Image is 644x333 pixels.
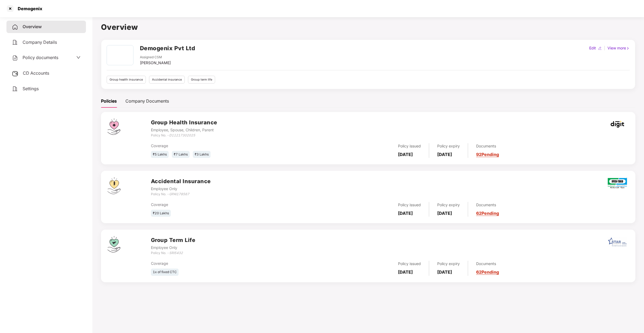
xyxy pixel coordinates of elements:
div: Assigned CSM [140,55,171,60]
img: svg+xml;base64,PHN2ZyB3aWR0aD0iMjUiIGhlaWdodD0iMjQiIHZpZXdCb3g9IjAgMCAyNSAyNCIgZmlsbD0ibm9uZSIgeG... [12,70,19,77]
img: svg+xml;base64,PHN2ZyB4bWxucz0iaHR0cDovL3d3dy53My5vcmcvMjAwMC9zdmciIHdpZHRoPSIyNCIgaGVpZ2h0PSIyNC... [12,39,18,46]
div: Demogenix [15,6,42,11]
img: svg+xml;base64,PHN2ZyB4bWxucz0iaHR0cDovL3d3dy53My5vcmcvMjAwMC9zdmciIHdpZHRoPSIyNCIgaGVpZ2h0PSIyNC... [12,86,18,92]
div: ₹5 Lakhs [151,151,169,158]
div: Policy No. - [151,251,196,256]
img: svg+xml;base64,PHN2ZyB4bWxucz0iaHR0cDovL3d3dy53My5vcmcvMjAwMC9zdmciIHdpZHRoPSIyNCIgaGVpZ2h0PSIyNC... [12,55,18,61]
i: SRI5432 [169,251,183,255]
span: Policy documents [23,55,58,60]
div: ₹7 Lakhs [172,151,190,158]
img: svg+xml;base64,PHN2ZyB4bWxucz0iaHR0cDovL3d3dy53My5vcmcvMjAwMC9zdmciIHdpZHRoPSI0OS4zMjEiIGhlaWdodD... [107,177,121,194]
div: Coverage [151,143,310,149]
i: GPAI178567 [169,192,189,196]
b: [DATE] [398,269,413,275]
img: svg+xml;base64,PHN2ZyB4bWxucz0iaHR0cDovL3d3dy53My5vcmcvMjAwMC9zdmciIHdpZHRoPSI0Ny43MTQiIGhlaWdodD... [107,118,120,135]
h3: Accidental Insurance [151,177,211,186]
div: Policy No. - [151,133,217,138]
div: Coverage [151,260,310,266]
div: 1x of fixed CTC [151,269,179,276]
span: down [76,55,81,60]
b: [DATE] [398,211,413,216]
div: Policy issued [398,261,421,267]
img: rightIcon [626,46,630,50]
img: editIcon [598,46,602,50]
i: D11217302025 [169,133,195,137]
b: [DATE] [437,211,452,216]
div: Documents [476,261,499,267]
div: View more [606,45,631,51]
div: Policy issued [398,143,421,149]
b: [DATE] [437,152,452,157]
div: | [603,45,606,51]
img: svg+xml;base64,PHN2ZyB4bWxucz0iaHR0cDovL3d3dy53My5vcmcvMjAwMC9zdmciIHdpZHRoPSI0Ny43MTQiIGhlaWdodD... [107,236,120,252]
div: Coverage [151,202,310,208]
div: Group term life [188,76,215,84]
span: Settings [23,86,39,91]
div: Company Documents [125,98,169,104]
div: Edit [588,45,597,51]
img: godigit.png [611,121,624,128]
b: [DATE] [398,152,413,157]
span: Company Details [23,39,57,45]
h3: Group Term Life [151,236,196,244]
a: 62 Pending [476,269,499,275]
div: ₹3 Lakhs [193,151,211,158]
div: Group health insurance [107,76,146,84]
div: Employee Only [151,186,211,192]
div: Policy issued [398,202,421,208]
div: Accidental insurance [149,76,185,84]
div: ₹20 Lakhs [151,210,171,217]
a: 62 Pending [476,211,499,216]
a: 92 Pending [476,152,499,157]
div: Documents [476,202,499,208]
img: iffco.png [608,178,627,189]
h3: Group Health Insurance [151,118,217,127]
div: Policy expiry [437,202,460,208]
img: star.png [608,237,627,246]
div: Documents [476,143,499,149]
span: Overview [23,24,42,29]
h2: Demogenix Pvt Ltd [140,44,195,53]
div: Policy expiry [437,261,460,267]
div: Policy expiry [437,143,460,149]
div: Employee Only [151,245,196,251]
div: Employee, Spouse, Children, Parent [151,127,217,133]
div: Policies [101,98,117,104]
div: [PERSON_NAME] [140,60,171,66]
div: Policy No. - [151,192,211,197]
span: CD Accounts [23,70,49,76]
h1: Overview [101,21,635,33]
img: svg+xml;base64,PHN2ZyB4bWxucz0iaHR0cDovL3d3dy53My5vcmcvMjAwMC9zdmciIHdpZHRoPSIyNCIgaGVpZ2h0PSIyNC... [12,24,18,30]
b: [DATE] [437,269,452,275]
